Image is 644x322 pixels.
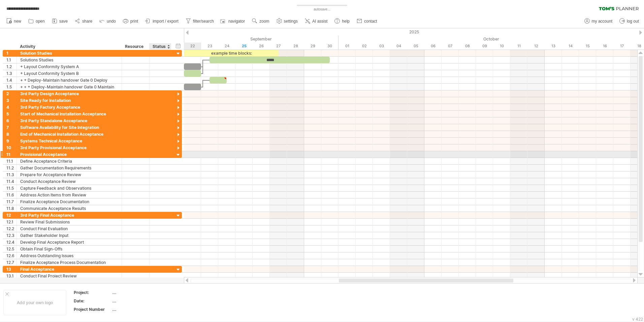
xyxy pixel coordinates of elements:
[130,19,138,24] span: print
[82,19,92,24] span: share
[250,17,271,26] a: zoom
[74,306,111,312] div: Project Number
[6,219,17,225] div: 12.1
[20,225,118,232] div: Conduct Final Evaluation
[339,43,356,50] div: Wednesday, 1 October 2025
[112,290,169,295] div: ....
[184,17,216,26] a: filter/search
[390,43,407,50] div: Saturday, 4 October 2025
[20,117,118,124] div: 3rd Party Standalone Acceptance
[20,97,118,104] div: Site Ready for Installation
[527,43,545,50] div: Sunday, 12 October 2025
[284,19,298,24] span: settings
[20,84,118,90] div: + + + Deploy-Maintain handover Gate 0 Maintain
[218,43,235,50] div: Wednesday, 24 September 2025
[493,43,510,50] div: Friday, 10 October 2025
[253,43,270,50] div: Friday, 26 September 2025
[373,43,390,50] div: Friday, 3 October 2025
[14,19,21,24] span: new
[20,158,118,164] div: Define Acceptance Criteria
[562,43,579,50] div: Tuesday, 14 October 2025
[3,290,66,315] div: Add your own logo
[6,198,17,205] div: 11.7
[459,43,476,50] div: Wednesday, 8 October 2025
[6,77,17,83] div: 1.4
[74,298,111,304] div: Date:
[59,19,68,24] span: save
[6,90,17,97] div: 2
[6,111,17,117] div: 5
[98,17,118,26] a: undo
[407,43,424,50] div: Sunday, 5 October 2025
[6,252,17,259] div: 12.6
[545,43,562,50] div: Monday, 13 October 2025
[6,84,17,90] div: 1.5
[121,17,140,26] a: print
[6,178,17,185] div: 11.4
[20,212,118,218] div: 3rd Party Final Acceptance
[632,317,643,322] div: v 422
[285,7,359,12] div: autosave...
[74,290,111,295] div: Project:
[6,239,17,245] div: 12.4
[6,70,17,77] div: 1.3
[20,259,118,266] div: Finalize Acceptance Process Documentation
[219,17,247,26] a: navigator
[6,57,17,63] div: 1.1
[20,90,118,97] div: 3rd Party Design Acceptance
[442,43,459,50] div: Tuesday, 7 October 2025
[20,63,118,70] div: + Layout Conformity System A
[6,97,17,104] div: 3
[20,111,118,117] div: Start of Mechanical Installation Acceptance
[424,43,442,50] div: Monday, 6 October 2025
[6,266,17,272] div: 13
[112,306,169,312] div: ....
[20,198,118,205] div: Finalize Acceptance Documentation
[6,273,17,279] div: 13.1
[304,43,321,50] div: Monday, 29 September 2025
[303,17,329,26] a: AI assist
[143,17,181,26] a: import / export
[153,19,179,24] span: import / export
[355,17,379,26] a: contact
[596,43,613,50] div: Thursday, 16 October 2025
[27,17,47,26] a: open
[20,165,118,171] div: Gather Documentation Requirements
[618,17,641,26] a: log out
[259,19,269,24] span: zoom
[312,19,327,24] span: AI assist
[20,266,118,272] div: Final Acceptance
[20,50,118,56] div: Solution Studies
[275,17,300,26] a: settings
[333,17,352,26] a: help
[20,77,118,83] div: + + Deploy-Maintain handover Gate 0 Deploy
[6,246,17,252] div: 12.5
[6,138,17,144] div: 9
[184,50,279,56] div: example time blocks:
[36,19,45,24] span: open
[20,192,118,198] div: Address Action Items from Review
[6,151,17,158] div: 11
[20,205,118,212] div: Communicate Acceptance Results
[6,124,17,131] div: 7
[6,63,17,70] div: 1.2
[613,43,631,50] div: Friday, 17 October 2025
[50,17,70,26] a: save
[476,43,493,50] div: Thursday, 9 October 2025
[6,185,17,191] div: 11.5
[627,19,639,24] span: log out
[364,19,377,24] span: contact
[20,144,118,151] div: 3rd Party Provisional Acceptance
[510,43,527,50] div: Saturday, 11 October 2025
[6,259,17,266] div: 12.7
[20,219,118,225] div: Review Final Submissions
[107,19,116,24] span: undo
[6,104,17,110] div: 4
[6,225,17,232] div: 12.2
[20,151,118,158] div: Provisional Acceptance
[125,43,146,50] div: Resource
[112,298,169,304] div: ....
[356,43,373,50] div: Thursday, 2 October 2025
[5,17,23,26] a: new
[73,17,94,26] a: share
